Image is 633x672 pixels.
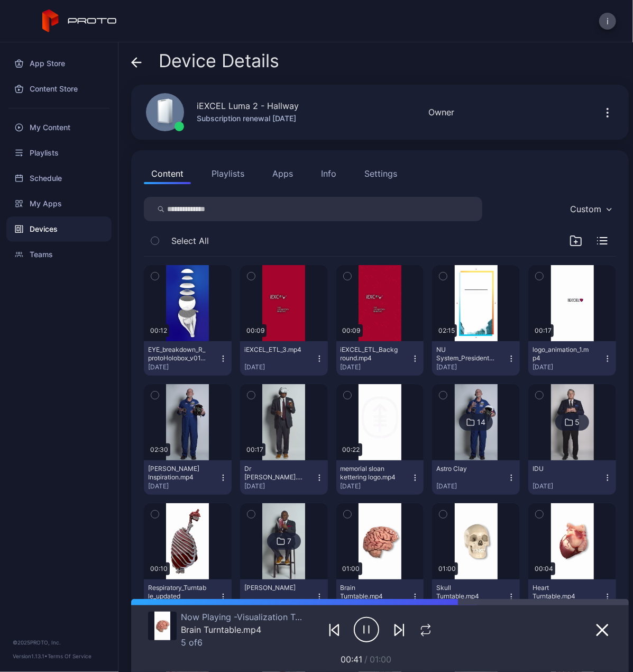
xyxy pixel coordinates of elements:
div: Settings [364,167,397,180]
span: Visualization Turntables [234,612,332,622]
div: Custom [570,204,601,214]
button: Custom [565,197,616,221]
button: Apps [265,163,300,184]
button: Dr [PERSON_NAME].mp4[DATE] [240,460,328,495]
div: Heart Turntable.mp4 [533,584,591,601]
div: Skull Turntable.mp4 [436,584,494,601]
button: logo_animation_1.mp4[DATE] [528,341,616,376]
div: IDU [533,465,591,473]
div: EYE_breakdown_R_protoHolobox_v01.mp4 [148,346,206,362]
div: Davies [244,584,302,592]
a: Schedule [6,166,112,191]
button: Brain Turntable.mp4[DATE] [336,579,424,614]
div: [DATE] [148,482,219,491]
a: My Content [6,115,112,140]
div: Info [321,167,336,180]
a: Content Store [6,76,112,102]
div: [DATE] [436,482,507,491]
button: Astro Clay[DATE] [432,460,520,495]
div: [DATE] [244,482,315,491]
div: [DATE] [244,363,315,371]
button: [PERSON_NAME][DATE] [240,579,328,614]
button: [PERSON_NAME] Inspiration.mp4[DATE] [144,460,232,495]
div: iEXCEL Luma 2 - Hallway [197,99,299,112]
a: App Store [6,51,112,76]
a: Terms Of Service [48,653,91,659]
a: Devices [6,216,112,242]
div: 5 of 6 [181,637,302,648]
button: Info [314,163,344,184]
div: [DATE] [533,482,603,491]
button: Content [144,163,191,184]
div: 5 [575,417,580,427]
button: EYE_breakdown_R_protoHolobox_v01.mp4[DATE] [144,341,232,376]
div: © 2025 PROTO, Inc. [13,638,105,647]
div: 14 [477,417,485,427]
div: [DATE] [533,363,603,371]
div: Owner [428,106,454,119]
button: iEXCEL_ETL_Background.mp4[DATE] [336,341,424,376]
span: Device Details [159,51,279,71]
div: [DATE] [148,363,219,371]
span: / [365,654,368,665]
div: Clayton Inspiration.mp4 [148,465,206,482]
div: Subscription renewal [DATE] [197,112,299,125]
div: Astro Clay [436,465,494,473]
button: NU System_President Gold.mp4[DATE] [432,341,520,376]
div: Brain Turntable.mp4 [341,584,399,601]
div: logo_animation_1.mp4 [533,346,591,362]
span: 01:00 [370,654,392,665]
div: 7 [287,537,291,546]
a: Playlists [6,140,112,166]
button: iEXCEL_ETL_3.mp4[DATE] [240,341,328,376]
div: NU System_President Gold.mp4 [436,346,494,362]
div: memorial sloan kettering logo.mp4 [341,465,399,482]
button: Settings [357,163,405,184]
button: Heart Turntable.mp4[DATE] [528,579,616,614]
button: i [599,13,616,30]
div: Brain Turntable.mp4 [181,624,302,635]
button: Respiratory_Turntable_updated[DATE] [144,579,232,614]
button: memorial sloan kettering logo.mp4[DATE] [336,460,424,495]
div: Now Playing [181,612,302,622]
div: [DATE] [436,363,507,371]
div: Dr Davies_HMD.mp4 [244,465,302,482]
a: Teams [6,242,112,267]
a: My Apps [6,191,112,216]
button: Skull Turntable.mp4[DATE] [432,579,520,614]
div: iEXCEL_ETL_3.mp4 [244,346,302,354]
div: [DATE] [341,363,411,371]
div: iEXCEL_ETL_Background.mp4 [341,346,399,362]
span: Version 1.13.1 • [13,653,48,659]
button: IDU[DATE] [528,460,616,495]
span: 00:41 [341,654,363,665]
div: [DATE] [341,482,411,491]
div: Respiratory_Turntable_updated [148,584,206,601]
span: Select All [171,234,209,247]
button: Playlists [204,163,252,184]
